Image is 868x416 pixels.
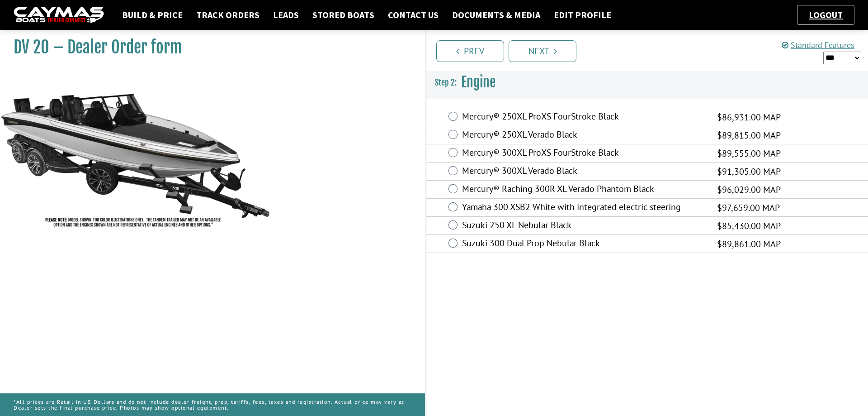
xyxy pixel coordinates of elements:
img: caymas-dealer-connect-2ed40d3bc7270c1d8d7ffb4b79bf05adc795679939227970def78ec6f6c03838.gif [14,7,104,24]
p: *All prices are Retail in US Dollars and do not include dealer freight, prep, tariffs, fees, taxe... [14,394,411,415]
a: Track Orders [192,9,264,21]
a: Standard Features [782,40,854,50]
a: Edit Profile [549,9,616,21]
span: $86,931.00 MAP [717,110,781,124]
span: $97,659.00 MAP [717,201,780,215]
a: Documents & Media [448,9,545,21]
span: $96,029.00 MAP [717,183,781,196]
label: Yamaha 300 XSB2 White with integrated electric steering [462,201,706,215]
span: $85,430.00 MAP [717,219,781,233]
span: $89,861.00 MAP [717,237,781,251]
a: Contact Us [383,9,443,21]
a: Prev [436,40,504,62]
label: Mercury® 300XL Verado Black [462,165,706,178]
a: Stored Boats [308,9,379,21]
label: Mercury® Raching 300R XL Verado Phantom Black [462,183,706,196]
a: Build & Price [118,9,187,21]
span: $89,555.00 MAP [717,147,781,160]
label: Mercury® 250XL ProXS FourStroke Black [462,111,706,124]
a: Leads [269,9,303,21]
label: Mercury® 250XL Verado Black [462,129,706,142]
h1: DV 20 – Dealer Order form [14,37,402,57]
a: Next [509,40,576,62]
label: Suzuki 250 XL Nebular Black [462,220,706,233]
span: $91,305.00 MAP [717,165,781,178]
label: Suzuki 300 Dual Prop Nebular Black [462,238,706,251]
ul: Pagination [434,39,868,62]
label: Mercury® 300XL ProXS FourStroke Black [462,147,706,160]
h3: Engine [426,66,868,99]
a: Logout [804,9,847,20]
span: $89,815.00 MAP [717,129,781,142]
